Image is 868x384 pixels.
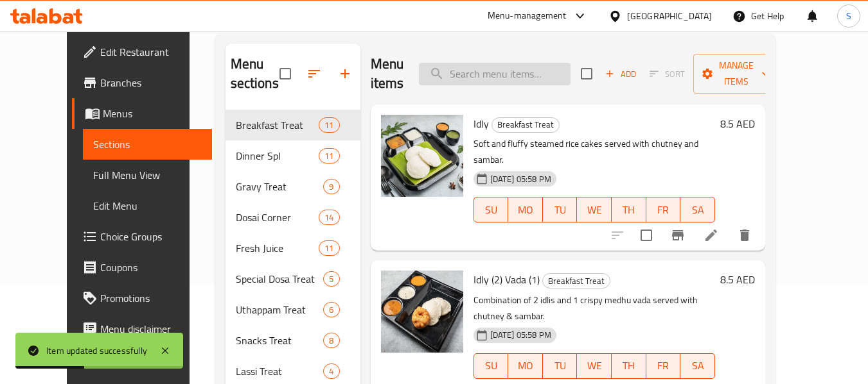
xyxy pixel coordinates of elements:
span: MO [513,201,538,219]
a: Menus [72,98,212,129]
button: SA [680,353,715,379]
h6: 8.5 AED [720,115,755,133]
div: Gravy Treat9 [226,171,360,202]
a: Edit Restaurant [72,37,212,67]
span: Sections [93,137,202,152]
span: TH [617,201,641,219]
span: TU [548,201,572,219]
div: Dinner Spl11 [226,140,360,171]
span: 4 [324,365,339,378]
div: items [319,240,339,256]
span: MO [513,356,538,375]
span: FR [651,356,676,375]
p: Combination of 2 idlis and 1 crispy medhu vada served with chutney & sambar. [474,292,715,324]
span: Breakfast Treat [236,117,319,133]
div: items [319,210,339,225]
span: Branches [100,75,202,90]
a: Sections [83,129,212,160]
span: Snacks Treat [236,333,324,348]
a: Menu disclaimer [72,313,212,344]
img: Idly [381,115,463,197]
span: Fresh Juice [236,240,319,256]
h2: Menu sections [231,54,279,93]
h2: Menu items [371,54,404,93]
span: Promotions [100,290,202,306]
button: delete [729,220,760,251]
span: WE [582,356,607,375]
div: Dosai Corner14 [226,202,360,233]
span: SA [686,356,710,375]
span: Menus [103,106,202,121]
button: WE [577,197,612,222]
span: 11 [319,119,339,131]
span: Full Menu View [93,167,202,183]
button: SA [680,197,715,222]
button: MO [508,353,543,379]
span: 8 [324,335,339,347]
span: [DATE] 05:58 PM [485,173,556,185]
button: Manage items [693,54,779,94]
div: items [323,271,339,287]
div: Item updated successfully [46,344,147,358]
span: 9 [324,181,339,193]
span: Coupons [100,260,202,275]
a: Choice Groups [72,221,212,252]
button: TU [543,197,578,222]
span: S [846,9,851,23]
div: items [323,179,339,194]
div: Breakfast Treat11 [226,110,360,140]
a: Coupons [72,252,212,283]
span: Manage items [704,58,769,90]
div: Breakfast Treat [492,117,560,133]
a: Promotions [72,283,212,313]
div: items [319,148,339,163]
div: items [323,363,339,379]
span: Sort sections [299,58,330,89]
input: search [419,63,571,85]
span: Dinner Spl [236,148,319,163]
span: SU [479,356,504,375]
div: Special Dosa Treat5 [226,263,360,294]
button: WE [577,353,612,379]
span: 11 [319,242,339,255]
span: Dosai Corner [236,210,319,225]
span: 5 [324,273,339,285]
span: Breakfast Treat [492,117,559,132]
div: Uthappam Treat6 [226,294,360,325]
a: Branches [72,67,212,98]
span: [DATE] 05:58 PM [485,329,556,341]
span: Choice Groups [100,229,202,244]
p: Soft and fluffy steamed rice cakes served with chutney and sambar. [474,136,715,168]
div: Fresh Juice11 [226,233,360,263]
span: 11 [319,150,339,162]
div: Special Dosa Treat [236,271,324,287]
div: Menu-management [488,8,567,24]
span: Add [603,67,638,81]
a: Edit menu item [704,228,719,243]
a: Edit Menu [83,190,212,221]
span: Gravy Treat [236,179,324,194]
button: FR [646,197,681,222]
span: Uthappam Treat [236,302,324,317]
span: Idly [474,114,489,133]
button: TH [612,353,646,379]
span: Add item [600,64,641,84]
div: Breakfast Treat [542,273,610,288]
span: Edit Menu [93,198,202,213]
span: Lassi Treat [236,363,324,379]
img: Idly (2) Vada (1) [381,271,463,353]
span: Select section first [641,64,693,84]
span: Breakfast Treat [543,274,610,288]
div: items [323,302,339,317]
div: [GEOGRAPHIC_DATA] [627,9,712,23]
span: SA [686,201,710,219]
span: SU [479,201,504,219]
span: Menu disclaimer [100,321,202,337]
button: Branch-specific-item [662,220,693,251]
